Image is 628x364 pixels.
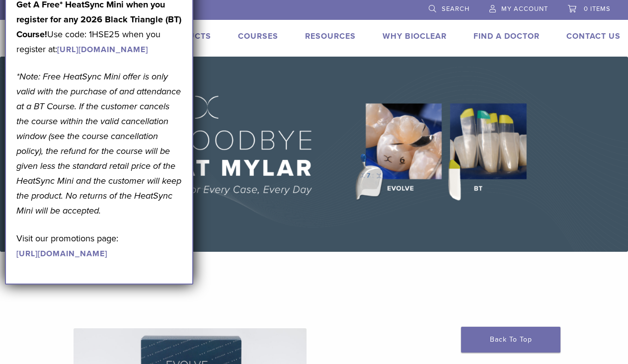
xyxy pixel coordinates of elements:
p: Visit our promotions page: [16,231,182,261]
a: Resources [305,31,356,41]
a: Courses [238,31,278,41]
a: [URL][DOMAIN_NAME] [57,45,148,55]
em: *Note: Free HeatSync Mini offer is only valid with the purchase of and attendance at a BT Course.... [16,71,181,216]
span: My Account [501,5,548,13]
a: [URL][DOMAIN_NAME] [16,249,107,259]
span: 0 items [584,5,611,13]
a: Back To Top [461,327,560,353]
a: Find A Doctor [473,31,540,41]
a: Why Bioclear [383,31,447,41]
a: Contact Us [566,31,621,41]
span: Search [442,5,470,13]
